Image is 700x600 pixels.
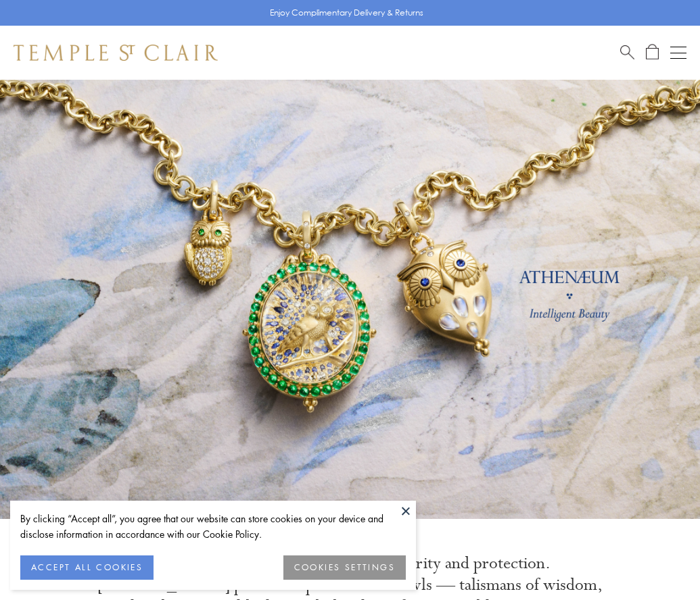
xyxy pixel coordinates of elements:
[646,44,659,61] a: Open Shopping Bag
[270,6,423,20] p: Enjoy Complimentary Delivery & Returns
[20,555,154,580] button: ACCEPT ALL COOKIES
[620,44,634,61] a: Search
[14,45,218,61] img: Temple St. Clair
[20,511,406,542] div: By clicking “Accept all”, you agree that our website can store cookies on your device and disclos...
[670,45,686,61] button: Open navigation
[283,555,406,580] button: COOKIES SETTINGS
